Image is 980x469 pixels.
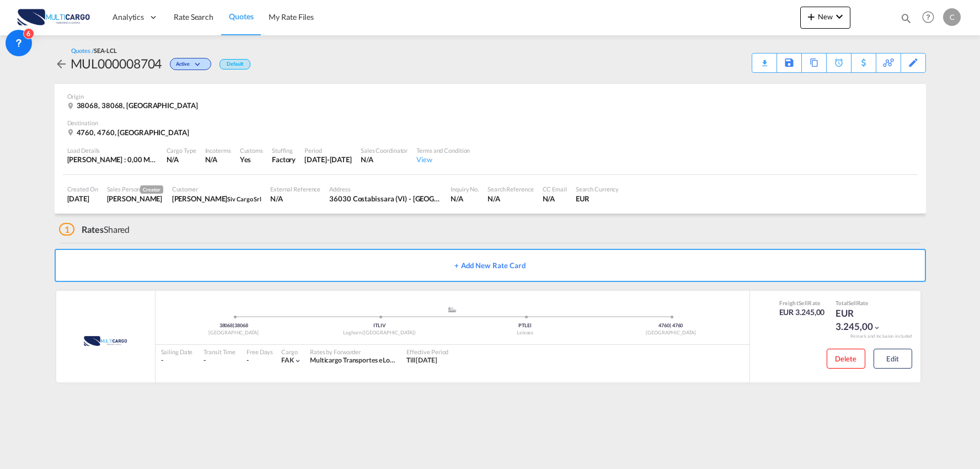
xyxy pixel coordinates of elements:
[406,348,448,356] div: Effective Period
[67,194,98,204] div: 6 Oct 2025
[304,154,352,164] div: 12 Oct 2025
[779,299,825,307] div: Freight Rate
[162,55,214,72] div: Change Status Here
[140,185,163,194] span: Creator
[71,55,162,72] div: MUL000008704
[69,327,142,355] img: MultiCargo
[800,7,850,29] button: icon-plus 400-fgNewicon-chevron-down
[77,101,198,110] span: 38068, 38068, [GEOGRAPHIC_DATA]
[446,307,459,312] md-icon: assets/icons/custom/ship-fill.svg
[170,58,211,70] div: Change Status Here
[269,12,314,22] span: My Rate Files
[176,61,192,71] span: Active
[900,12,912,24] md-icon: icon-magnify
[71,46,117,55] div: Quotes /SEA-LCL
[451,194,479,204] div: N/A
[55,249,926,282] button: + Add New Rate Card
[174,12,213,22] span: Rate Search
[329,185,442,193] div: Address
[17,5,91,30] img: 82db67801a5411eeacfdbd8acfa81e61.png
[805,10,818,23] md-icon: icon-plus 400-fg
[67,119,913,127] div: Destination
[67,154,158,164] div: [PERSON_NAME] : 0,00 MT | Volumetric Wt : 1,00 CBM | Chargeable Wt : 1,00 W/M
[919,8,938,26] span: Help
[919,8,943,28] div: Help
[842,333,920,339] div: Remark and Inclusion included
[758,55,771,63] md-icon: icon-download
[240,146,263,154] div: Customs
[161,348,193,356] div: Sailing Date
[658,322,671,328] span: 4760
[240,154,263,164] div: Yes
[161,356,193,365] div: -
[848,300,857,306] span: Sell
[406,356,437,365] div: Till 12 Oct 2025
[229,12,253,21] span: Quotes
[943,8,961,26] div: C
[161,329,307,337] div: [GEOGRAPHIC_DATA]
[799,300,808,306] span: Sell
[227,195,261,202] span: Siv Cargo Srl
[67,146,158,154] div: Load Details
[172,194,261,204] div: Fillipo Tasca
[310,348,395,356] div: Rates by Forwarder
[167,146,196,154] div: Cargo Type
[873,324,881,332] md-icon: icon-chevron-down
[55,55,71,72] div: icon-arrow-left
[805,12,846,21] span: New
[172,185,261,193] div: Customer
[777,54,801,72] div: Save As Template
[310,356,395,365] div: Multicargo Transportes e Logistica
[304,146,352,154] div: Period
[900,12,912,29] div: icon-magnify
[113,12,144,23] span: Analytics
[576,185,619,193] div: Search Currency
[272,146,296,154] div: Stuffing
[361,154,408,164] div: N/A
[281,356,294,364] span: FAK
[67,92,913,100] div: Origin
[59,223,75,236] span: 1
[67,127,192,137] div: 4760, 4760, Portugal
[233,322,234,328] span: |
[205,154,218,164] div: N/A
[204,348,235,356] div: Transit Time
[247,348,273,356] div: Free Days
[416,146,470,154] div: Terms and Condition
[219,59,250,70] div: Default
[779,307,825,318] div: EUR 3.245,00
[452,322,598,329] div: PTLEI
[167,154,196,164] div: N/A
[205,146,231,154] div: Incoterms
[670,322,671,328] span: |
[488,185,533,193] div: Search Reference
[59,223,130,236] div: Shared
[55,57,68,71] md-icon: icon-arrow-left
[219,322,234,328] span: 38068
[294,357,302,365] md-icon: icon-chevron-down
[82,224,104,234] span: Rates
[107,194,163,204] div: Cesar Teixeira
[598,329,743,337] div: [GEOGRAPHIC_DATA]
[192,62,206,68] md-icon: icon-chevron-down
[827,349,865,369] button: Delete
[451,185,479,193] div: Inquiry No.
[361,146,408,154] div: Sales Coordinator
[107,185,163,194] div: Sales Person
[307,322,452,329] div: ITLIV
[543,185,567,193] div: CC Email
[329,194,442,204] div: 36030 Costabissara (VI) - Italy
[270,194,320,204] div: N/A
[543,194,567,204] div: N/A
[758,54,771,63] div: Quote PDF is not available at this time
[67,185,98,193] div: Created On
[416,154,470,164] div: View
[307,329,452,337] div: Leghorn ([GEOGRAPHIC_DATA])
[833,10,846,23] md-icon: icon-chevron-down
[270,185,320,193] div: External Reference
[874,349,912,369] button: Edit
[204,356,235,365] div: -
[310,356,409,364] span: Multicargo Transportes e Logistica
[488,194,533,204] div: N/A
